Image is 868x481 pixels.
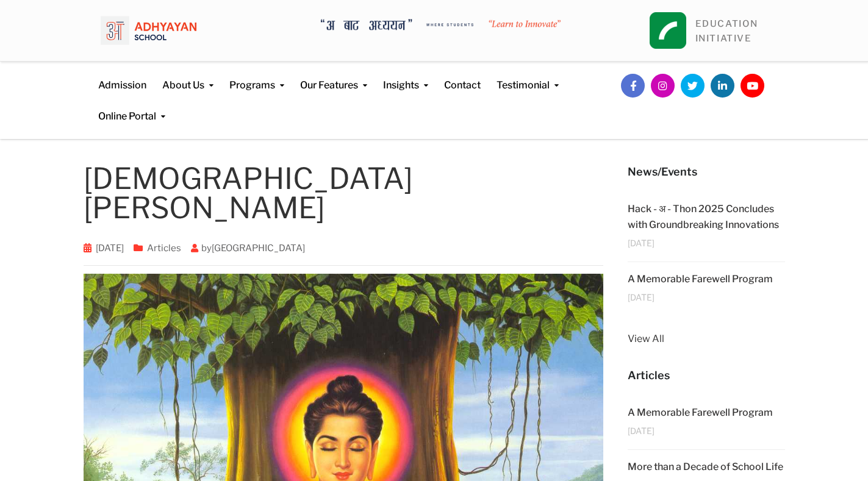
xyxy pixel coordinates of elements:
a: Insights [383,62,428,93]
a: View All [628,331,785,347]
a: Hack - अ - Thon 2025 Concludes with Groundbreaking Innovations [628,203,779,230]
a: [GEOGRAPHIC_DATA] [212,243,305,254]
a: About Us [162,62,213,93]
span: [DATE] [628,238,655,248]
img: logo [101,9,196,52]
span: [DATE] [628,426,655,435]
a: Online Portal [98,93,165,124]
span: [DATE] [628,293,655,302]
h1: [DEMOGRAPHIC_DATA][PERSON_NAME] [84,164,604,223]
a: Contact [444,62,481,93]
a: A Memorable Farewell Program [628,407,773,418]
a: Programs [229,62,284,93]
a: A Memorable Farewell Program [628,273,773,285]
a: Testimonial [497,62,559,93]
a: Admission [98,62,146,93]
h5: Articles [628,368,785,383]
a: Articles [147,243,181,254]
img: square_leapfrog [650,12,686,49]
a: [DATE] [96,243,124,254]
a: More than a Decade of School Life [628,461,783,472]
a: Our Features [300,62,367,93]
a: EDUCATIONINITIATIVE [695,18,758,44]
h5: News/Events [628,164,785,180]
img: A Bata Adhyayan where students learn to Innovate [321,19,561,30]
span: by [186,243,310,254]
